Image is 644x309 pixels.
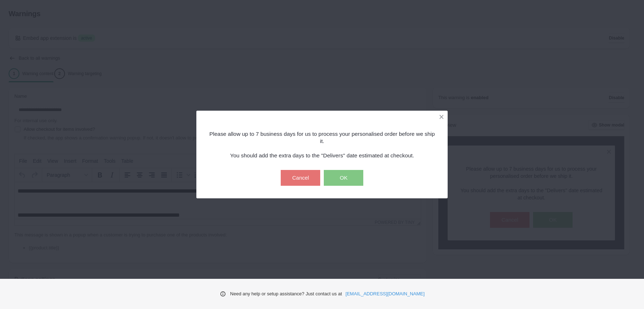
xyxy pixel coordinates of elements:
body: Rich Text Area. Press ALT-0 for help. [3,6,403,36]
button: Cancel [281,170,320,186]
p: Please allow up to 7 business days for us to process your personalised order before we ship it. [209,130,435,145]
p: You should add the extra days to the "Delivers" date estimated at checkout. [209,152,435,159]
a: [EMAIL_ADDRESS][DOMAIN_NAME] [346,290,425,298]
button: OK [324,170,363,186]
